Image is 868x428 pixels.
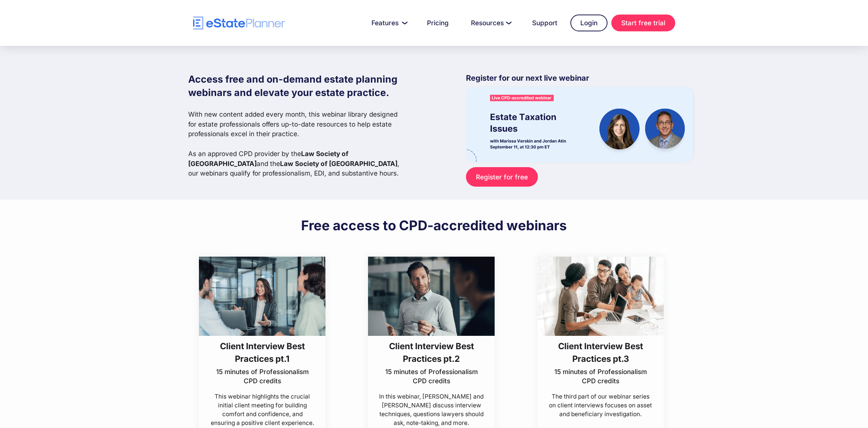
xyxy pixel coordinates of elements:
h3: Client Interview Best Practices pt.1 [210,340,315,365]
strong: Law Society of [GEOGRAPHIC_DATA] [188,150,349,168]
a: Client Interview Best Practices pt.115 minutes of Professionalism CPD creditsThis webinar highlig... [199,257,326,428]
p: With new content added every month, this webinar library designed for estate professionals offers... [188,109,406,178]
p: Register for our next live webinar [466,73,693,87]
p: In this webinar, [PERSON_NAME] and [PERSON_NAME] discuss interview techniques, questions lawyers ... [379,392,484,428]
a: Resources [462,15,519,31]
a: Support [523,15,567,31]
a: Client Interview Best Practices pt.215 minutes of Professionalism CPD creditsIn this webinar, [PE... [368,257,495,428]
h1: Access free and on-demand estate planning webinars and elevate your estate practice. [188,73,406,99]
p: 15 minutes of Professionalism CPD credits [548,367,653,386]
a: Start free trial [611,15,675,31]
p: The third part of our webinar series on client interviews focuses on asset and beneficiary invest... [548,392,653,418]
a: Pricing [418,15,458,31]
h3: Client Interview Best Practices pt.3 [548,340,653,365]
a: home [193,16,285,30]
a: Client Interview Best Practices pt.315 minutes of Professionalism CPD creditsThe third part of ou... [537,257,664,418]
a: Login [570,15,607,31]
h2: Free access to CPD-accredited webinars [301,217,567,234]
img: eState Academy webinar [466,87,693,162]
a: Register for free [466,167,537,187]
p: 15 minutes of Professionalism CPD credits [379,367,484,386]
strong: Law Society of [GEOGRAPHIC_DATA] [280,159,397,168]
p: 15 minutes of Professionalism CPD credits [210,367,315,386]
a: Features [362,15,414,31]
p: This webinar highlights the crucial initial client meeting for building comfort and confidence, a... [210,392,315,428]
h3: Client Interview Best Practices pt.2 [379,340,484,365]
